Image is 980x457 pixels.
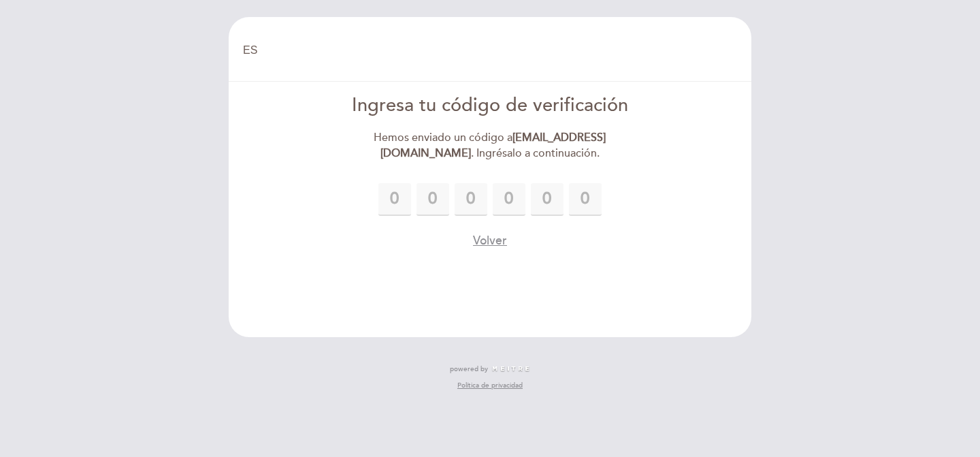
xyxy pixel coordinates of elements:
span: powered by [450,364,488,374]
a: powered by [450,364,530,374]
input: 0 [569,183,602,216]
div: Hemos enviado un código a . Ingrésalo a continuación. [334,130,647,161]
input: 0 [493,183,525,216]
input: 0 [416,183,449,216]
button: Volver [473,232,507,249]
a: Política de privacidad [457,381,523,390]
img: MEITRE [491,366,530,373]
input: 0 [378,183,411,216]
input: 0 [455,183,487,216]
div: Ingresa tu código de verificación [334,93,647,119]
input: 0 [531,183,563,216]
strong: [EMAIL_ADDRESS][DOMAIN_NAME] [380,131,606,160]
